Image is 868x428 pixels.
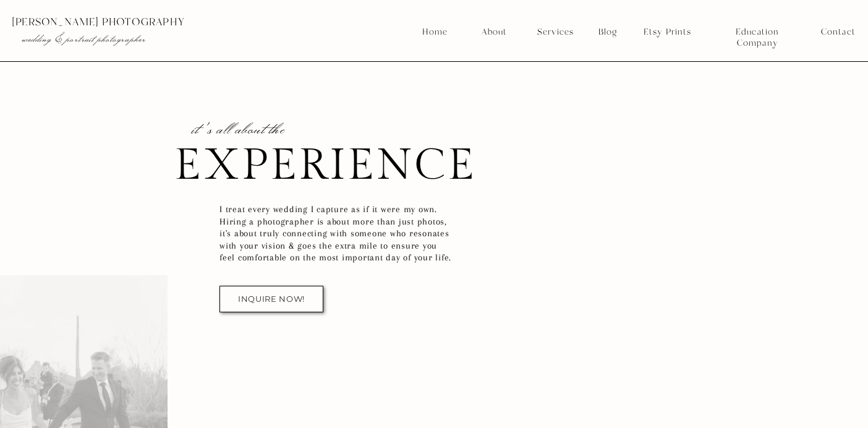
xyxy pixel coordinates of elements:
[219,203,454,267] h2: I treat every wedding I capture as if it were my own. Hiring a photographer is about more than ju...
[192,111,323,139] p: it's all about the
[715,27,800,38] a: Education Company
[594,27,621,38] a: Blog
[231,294,312,304] a: inquire now!
[174,148,515,182] h1: eXpeRieNce
[821,27,855,38] a: Contact
[532,27,578,38] a: Services
[422,27,448,38] a: Home
[639,27,696,38] a: Etsy Prints
[12,17,240,28] p: [PERSON_NAME] photography
[22,33,215,45] p: wedding & portrait photographer
[478,27,509,38] a: About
